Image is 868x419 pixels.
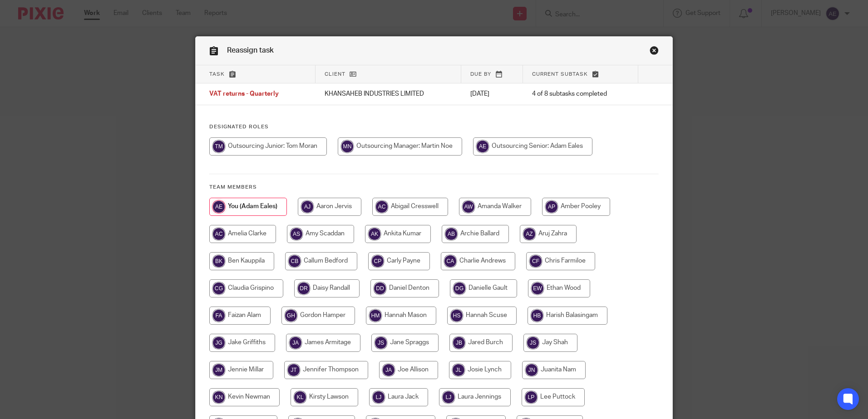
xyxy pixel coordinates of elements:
span: Task [209,72,225,77]
a: Close this dialog window [650,46,659,58]
p: KHANSAHEB INDUSTRIES LIMITED [325,89,452,98]
p: [DATE] [470,89,514,98]
span: Client [325,72,345,77]
td: 4 of 8 subtasks completed [523,83,638,105]
span: Due by [470,72,491,77]
span: Current subtask [532,72,588,77]
span: Reassign task [227,47,274,54]
h4: Team members [209,184,659,191]
span: VAT returns - Quarterly [209,91,279,97]
h4: Designated Roles [209,123,659,131]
